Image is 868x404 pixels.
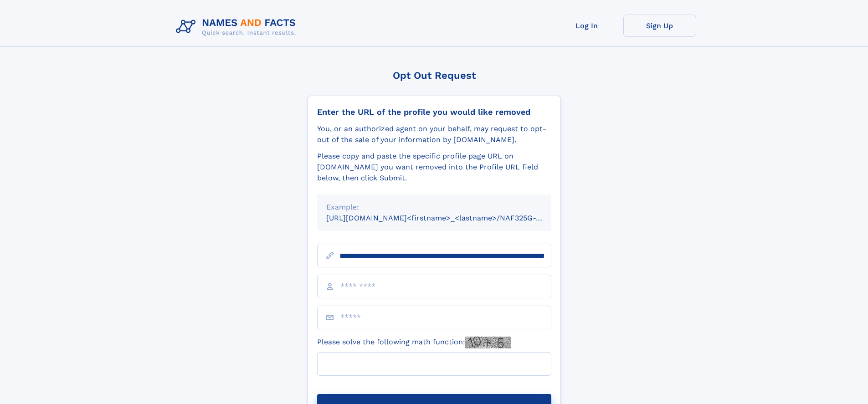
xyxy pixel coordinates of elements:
[317,107,551,117] div: Enter the URL of the profile you would like removed
[317,337,511,348] label: Please solve the following math function:
[317,151,551,184] div: Please copy and paste the specific profile page URL on [DOMAIN_NAME] you want removed into the Pr...
[550,15,623,37] a: Log In
[308,70,561,81] div: Opt Out Request
[317,123,551,145] div: You, or an authorized agent on your behalf, may request to opt-out of the sale of your informatio...
[172,15,303,39] img: Logo Names and Facts
[326,214,569,222] small: [URL][DOMAIN_NAME]<firstname>_<lastname>/NAF325G-xxxxxxxx
[623,15,696,37] a: Sign Up
[326,202,542,213] div: Example:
